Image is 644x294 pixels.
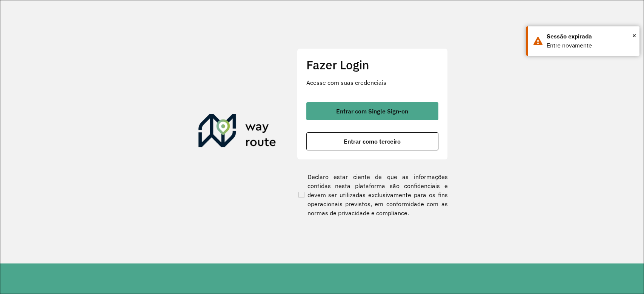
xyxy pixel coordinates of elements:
button: button [306,102,438,120]
button: Close [632,30,636,41]
label: Declaro estar ciente de que as informações contidas nesta plataforma são confidenciais e devem se... [297,172,448,217]
div: Sessão expirada [547,32,634,41]
span: Entrar como terceiro [344,138,401,144]
span: Entrar com Single Sign-on [336,108,408,114]
span: × [632,30,636,41]
p: Acesse com suas credenciais [306,78,438,87]
div: Entre novamente [547,41,634,50]
h2: Fazer Login [306,58,438,72]
img: Roteirizador AmbevTech [198,114,276,150]
button: button [306,132,438,150]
